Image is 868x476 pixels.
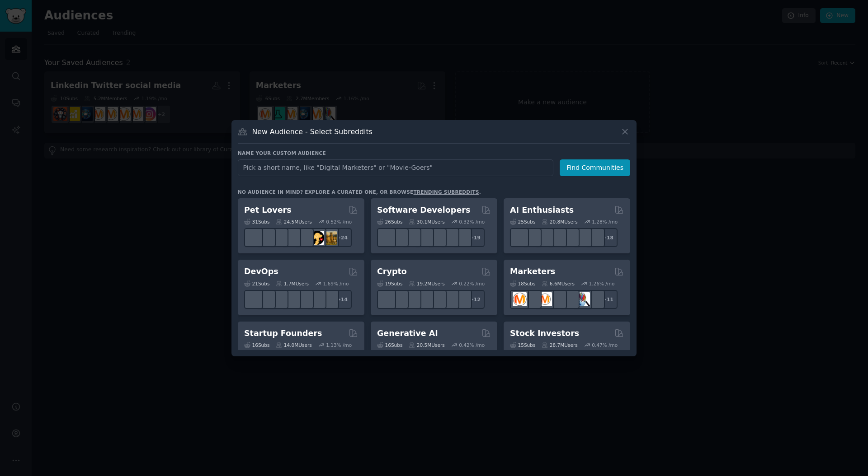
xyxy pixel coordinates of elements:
h2: Stock Investors [510,328,579,339]
img: web3 [418,292,432,306]
img: DevOpsLinks [285,292,299,306]
h2: Generative AI [377,328,438,339]
a: trending subreddits [413,189,479,195]
img: cockatiel [297,231,311,245]
div: 18 Sub s [510,280,535,287]
div: 1.69 % /mo [323,280,349,287]
div: 25 Sub s [510,219,535,225]
img: herpetology [247,231,261,245]
h3: Name your custom audience [238,150,630,156]
div: 15 Sub s [510,342,535,348]
img: ethfinance [380,292,394,306]
img: software [380,231,394,245]
img: platformengineering [297,292,311,306]
img: ballpython [259,231,274,245]
div: 19 Sub s [377,280,402,287]
h2: Startup Founders [244,328,322,339]
input: Pick a short name, like "Digital Marketers" or "Movie-Goers" [238,159,553,176]
div: No audience in mind? Explore a curated one, or browse . [238,189,481,195]
div: + 11 [599,290,618,309]
img: DeepSeek [525,231,539,245]
div: 26 Sub s [377,219,402,225]
div: + 14 [333,290,352,309]
img: aws_cdk [310,292,324,306]
img: bigseo [525,292,539,306]
img: chatgpt_prompts_ [563,231,577,245]
div: 30.1M Users [409,219,444,225]
div: 20.8M Users [542,219,577,225]
h2: AI Enthusiasts [510,205,574,216]
img: MarketingResearch [576,292,590,306]
h2: Marketers [510,266,555,277]
div: + 19 [466,228,485,247]
div: 21 Sub s [244,280,269,287]
img: Docker_DevOps [272,292,286,306]
img: 0xPolygon [392,292,406,306]
img: dogbreed [323,231,337,245]
img: AskMarketing [538,292,552,306]
div: 6.6M Users [542,280,575,287]
button: Find Communities [560,159,630,176]
img: OnlineMarketing [589,292,603,306]
img: AWS_Certified_Experts [259,292,274,306]
div: 1.13 % /mo [326,342,352,348]
img: ethstaker [405,292,419,306]
div: 0.32 % /mo [459,219,485,225]
img: defiblockchain [430,292,444,306]
img: PetAdvice [310,231,324,245]
img: CryptoNews [443,292,457,306]
img: defi_ [456,292,470,306]
img: reactnative [430,231,444,245]
img: azuredevops [247,292,261,306]
div: 0.42 % /mo [459,342,485,348]
div: 16 Sub s [244,342,269,348]
img: leopardgeckos [272,231,286,245]
div: 1.28 % /mo [592,219,618,225]
h2: Software Developers [377,205,470,216]
div: 0.22 % /mo [459,280,485,287]
img: AItoolsCatalog [538,231,552,245]
img: content_marketing [513,292,527,306]
div: 19.2M Users [409,280,444,287]
div: + 12 [466,290,485,309]
img: csharp [392,231,406,245]
img: AskComputerScience [443,231,457,245]
h2: DevOps [244,266,278,277]
div: 31 Sub s [244,219,269,225]
div: + 18 [599,228,618,247]
div: 0.52 % /mo [326,219,352,225]
div: 0.47 % /mo [592,342,618,348]
img: OpenAIDev [576,231,590,245]
img: GoogleGeminiAI [513,231,527,245]
img: iOSProgramming [418,231,432,245]
div: 1.26 % /mo [589,280,615,287]
img: chatgpt_promptDesign [551,231,565,245]
img: learnjavascript [405,231,419,245]
img: elixir [456,231,470,245]
h3: New Audience - Select Subreddits [252,127,373,136]
div: 24.5M Users [276,219,311,225]
div: 14.0M Users [276,342,311,348]
h2: Pet Lovers [244,205,292,216]
img: PlatformEngineers [323,292,337,306]
div: 1.7M Users [276,280,309,287]
div: 16 Sub s [377,342,402,348]
div: + 24 [333,228,352,247]
div: 20.5M Users [409,342,444,348]
img: googleads [563,292,577,306]
img: Emailmarketing [551,292,565,306]
img: ArtificalIntelligence [589,231,603,245]
div: 28.7M Users [542,342,577,348]
img: turtle [285,231,299,245]
h2: Crypto [377,266,407,277]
